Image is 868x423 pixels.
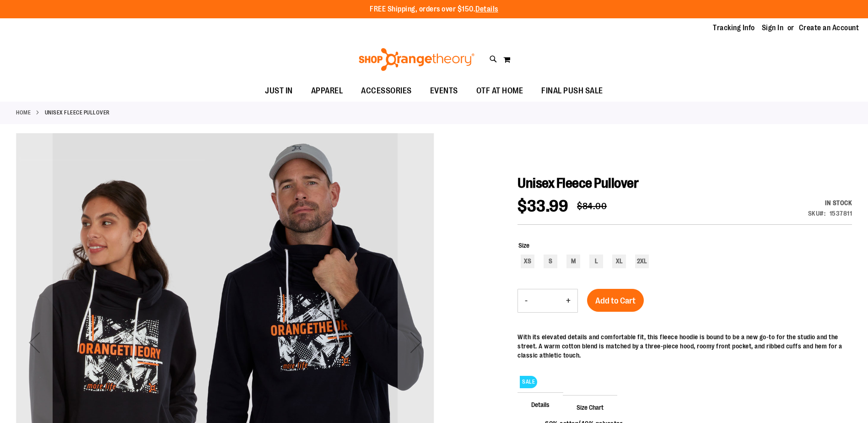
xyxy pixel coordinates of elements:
[370,4,498,15] p: FREE Shipping, orders over $150.
[520,376,537,388] span: SALE
[808,210,826,217] strong: SKU
[16,108,31,117] a: Home
[799,23,859,33] a: Create an Account
[544,255,557,268] div: S
[311,81,343,101] span: APPAREL
[352,81,421,102] a: ACCESSORIES
[361,81,412,101] span: ACCESSORIES
[808,198,852,207] div: In stock
[467,81,533,102] a: OTF AT HOME
[475,5,498,13] a: Details
[421,81,467,102] a: EVENTS
[808,198,852,207] div: Availability
[612,255,626,268] div: XL
[566,255,580,268] div: M
[713,23,755,33] a: Tracking Info
[563,395,617,419] span: Size Chart
[45,108,110,117] strong: Unisex Fleece Pullover
[256,81,302,102] a: JUST IN
[430,81,458,101] span: EVENTS
[476,81,523,101] span: OTF AT HOME
[587,289,644,312] button: Add to Cart
[518,175,638,191] span: Unisex Fleece Pullover
[532,81,612,102] a: FINAL PUSH SALE
[559,289,577,312] button: Increase product quantity
[541,81,603,101] span: FINAL PUSH SALE
[518,289,534,312] button: Decrease product quantity
[577,201,607,211] span: $84.00
[265,81,293,101] span: JUST IN
[357,48,476,71] img: Shop Orangetheory
[518,392,563,416] span: Details
[762,23,784,33] a: Sign In
[589,255,603,268] div: L
[830,209,852,218] div: 1537811
[521,255,534,268] div: XS
[518,332,852,360] div: With its elevated details and comfortable fit, this fleece hoodie is bound to be a new go-to for ...
[518,197,568,216] span: $33.99
[534,290,559,312] input: Product quantity
[635,255,649,268] div: 2XL
[595,296,636,306] span: Add to Cart
[518,242,529,249] span: Size
[302,81,352,101] a: APPAREL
